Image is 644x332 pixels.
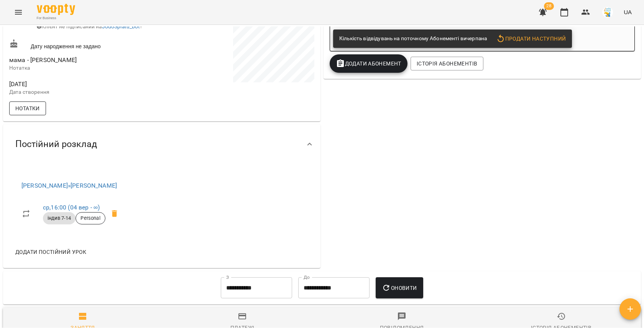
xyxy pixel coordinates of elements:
[336,59,401,68] span: Додати Абонемент
[8,38,162,52] div: Дату народження не задано
[9,64,160,72] p: Нотатка
[621,5,635,19] button: UA
[37,16,75,21] span: For Business
[544,2,554,10] span: 28
[105,204,124,223] span: Видалити приватний урок Іванна Лизун ср 16:00 клієнта Матвій Прусс
[330,54,407,73] button: Додати Абонемент
[43,204,100,211] a: ср,16:00 (04 вер - ∞)
[411,57,483,70] button: Історія абонементів
[21,182,117,189] a: [PERSON_NAME]»[PERSON_NAME]
[382,283,417,293] span: Оновити
[12,245,89,259] button: Додати постійний урок
[9,56,77,64] span: мама - [PERSON_NAME]
[102,23,140,29] a: JodoSplatu_bot
[339,32,487,46] div: Кількість відвідувань на поточному Абонементі вичерпана
[376,277,423,299] button: Оновити
[9,80,160,89] span: [DATE]
[417,59,477,68] span: Історія абонементів
[602,7,613,18] img: 38072b7c2e4bcea27148e267c0c485b2.jpg
[15,138,97,150] span: Постійний розклад
[496,34,566,43] span: Продати наступний
[43,215,76,222] span: індив 7-14
[3,124,320,164] div: Постійний розклад
[493,32,569,46] button: Продати наступний
[37,4,75,15] img: Voopty Logo
[15,247,86,257] span: Додати постійний урок
[76,215,105,222] span: Personal
[37,23,142,29] span: Клієнт не підписаний на !
[9,3,28,21] button: Menu
[9,101,46,115] button: Нотатки
[15,104,40,113] span: Нотатки
[9,88,160,96] p: Дата створення
[624,8,632,16] span: UA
